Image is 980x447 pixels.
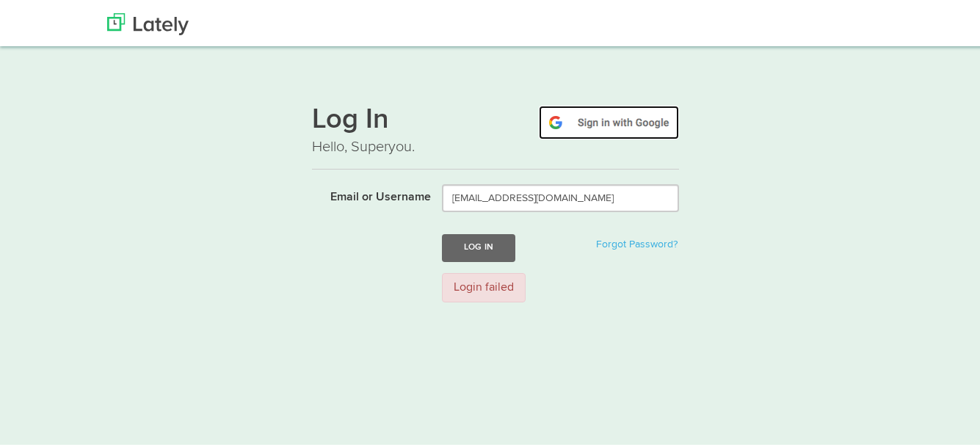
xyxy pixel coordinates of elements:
[312,134,679,156] p: Hello, Superyou.
[312,103,679,134] h1: Log In
[301,182,431,204] label: Email or Username
[442,182,679,210] input: Email or Username
[442,271,526,301] div: Login failed
[539,103,679,137] img: google-signin.png
[442,232,515,259] button: Log In
[107,11,189,33] img: Lately
[596,237,678,247] a: Forgot Password?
